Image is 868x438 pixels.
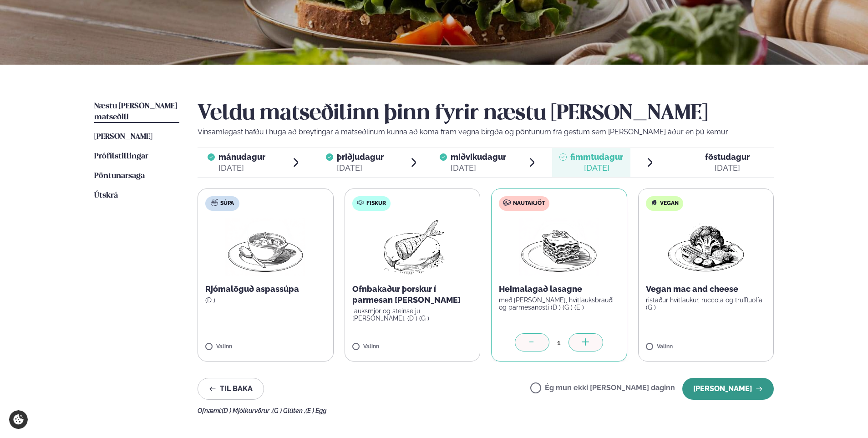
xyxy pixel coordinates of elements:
[94,153,148,160] span: Prófílstillingar
[94,190,118,201] a: Útskrá
[646,296,766,311] p: ristaður hvítlaukur, ruccola og truffluolía (G )
[499,284,619,295] p: Heimalagað lasagne
[499,296,619,311] p: með [PERSON_NAME], hvítlauksbrauði og parmesanosti (D ) (G ) (E )
[305,407,326,414] span: (E ) Egg
[337,152,384,162] span: þriðjudagur
[451,163,506,173] div: [DATE]
[220,200,234,207] span: Súpa
[205,284,326,295] p: Rjómalöguð aspassúpa
[211,199,218,206] img: soup.svg
[352,284,473,306] p: Ofnbakaður þorskur í parmesan [PERSON_NAME]
[198,407,774,414] div: Ofnæmi:
[222,407,272,414] span: (D ) Mjólkurvörur ,
[94,151,148,162] a: Prófílstillingar
[519,218,599,276] img: Lasagna.png
[352,307,473,322] p: lauksmjör og steinselju [PERSON_NAME]. (D ) (G )
[218,163,265,173] div: [DATE]
[198,101,774,127] h2: Veldu matseðilinn þinn fyrir næstu [PERSON_NAME]
[94,102,177,121] span: Næstu [PERSON_NAME] matseðill
[660,200,679,207] span: Vegan
[570,152,623,162] span: fimmtudagur
[451,152,506,162] span: miðvikudagur
[94,133,152,141] span: [PERSON_NAME]
[366,200,386,207] span: Fiskur
[94,132,152,143] a: [PERSON_NAME]
[646,284,766,295] p: Vegan mac and cheese
[225,218,305,276] img: Soup.png
[205,296,326,304] p: (D )
[218,152,265,162] span: mánudagur
[650,199,658,206] img: Vegan.svg
[94,171,145,182] a: Pöntunarsaga
[94,172,145,180] span: Pöntunarsaga
[198,378,264,400] button: Til baka
[503,199,511,206] img: beef.svg
[666,218,746,276] img: Vegan.png
[337,163,384,173] div: [DATE]
[357,199,364,206] img: fish.svg
[9,410,28,429] a: Cookie settings
[372,218,452,276] img: Fish.png
[198,127,774,138] p: Vinsamlegast hafðu í huga að breytingar á matseðlinum kunna að koma fram vegna birgða og pöntunum...
[682,378,774,400] button: [PERSON_NAME]
[549,337,569,348] div: 1
[272,407,305,414] span: (G ) Glúten ,
[513,200,545,207] span: Nautakjöt
[94,101,179,123] a: Næstu [PERSON_NAME] matseðill
[705,152,750,162] span: föstudagur
[705,163,750,173] div: [DATE]
[570,163,623,173] div: [DATE]
[94,192,118,199] span: Útskrá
